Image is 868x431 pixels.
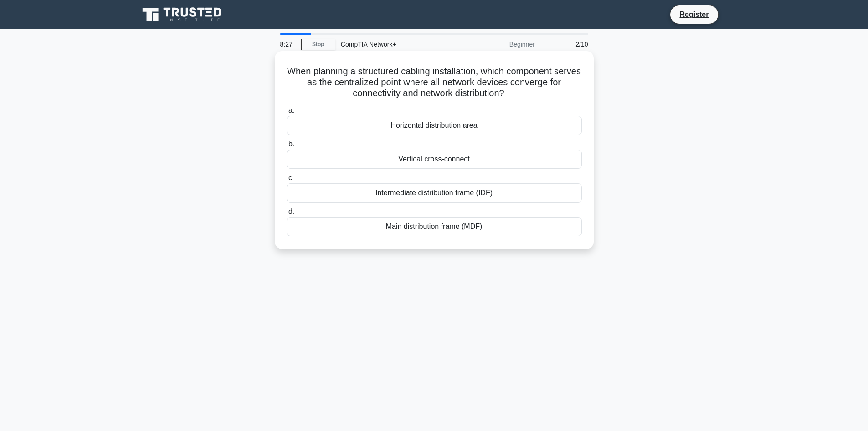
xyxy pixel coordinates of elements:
span: d. [288,208,294,215]
h5: When planning a structured cabling installation, which component serves as the centralized point ... [286,66,583,99]
div: Vertical cross-connect [287,150,582,169]
span: b. [288,140,294,148]
span: c. [288,174,294,182]
div: Horizontal distribution area [287,116,582,135]
div: 8:27 [275,35,301,53]
div: Intermediate distribution frame (IDF) [287,183,582,203]
a: Register [674,9,714,20]
a: Stop [301,39,335,50]
div: 2/10 [540,35,594,53]
span: a. [288,106,294,114]
div: CompTIA Network+ [335,35,461,53]
div: Main distribution frame (MDF) [287,217,582,236]
div: Beginner [461,35,540,53]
